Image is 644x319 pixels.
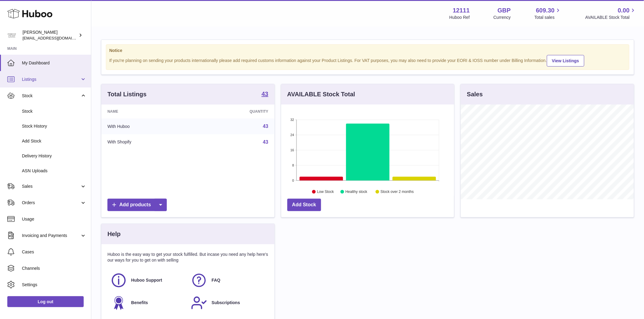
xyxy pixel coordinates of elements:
span: Subscriptions [212,300,240,306]
text: Healthy stock [345,190,368,194]
span: Huboo Support [131,277,162,283]
a: Add Stock [287,199,321,211]
span: Sales [22,184,80,189]
text: 8 [292,163,294,167]
h3: Total Listings [107,90,147,98]
a: 609.30 Total sales [534,6,562,20]
text: 24 [290,133,294,137]
strong: GBP [498,6,511,15]
th: Name [101,105,195,118]
div: Huboo Ref [450,15,470,20]
a: Huboo Support [110,272,185,289]
a: Add products [107,199,167,211]
strong: 43 [261,91,268,97]
span: [EMAIL_ADDRESS][DOMAIN_NAME] [23,36,89,40]
text: 16 [290,148,294,152]
span: Stock [22,108,86,114]
span: 609.30 [536,6,555,15]
p: Huboo is the easy way to get your stock fulfilled. But incase you need any help here's our ways f... [107,252,268,263]
a: 43 [263,124,268,129]
td: With Huboo [101,118,195,134]
span: Benefits [131,300,148,306]
span: Stock [22,93,80,99]
div: If you're planning on sending your products internationally please add required customs informati... [109,54,626,67]
a: Subscriptions [191,295,265,311]
text: Low Stock [317,190,334,194]
text: Stock over 2 months [380,190,414,194]
span: Total sales [534,15,562,20]
span: ASN Uploads [22,168,86,174]
th: Quantity [195,105,275,118]
a: Benefits [110,295,185,311]
span: My Dashboard [22,60,86,66]
a: FAQ [191,272,265,289]
span: FAQ [212,277,220,283]
div: [PERSON_NAME] [23,29,77,41]
text: 32 [290,118,294,122]
strong: 12111 [453,6,470,15]
span: Add Stock [22,138,86,144]
span: Settings [22,282,86,288]
img: internalAdmin-12111@internal.huboo.com [7,31,16,40]
span: Cases [22,249,86,255]
h3: Sales [467,90,483,98]
span: Orders [22,200,80,206]
h3: Help [107,230,121,238]
span: Delivery History [22,153,86,159]
text: 0 [292,179,294,182]
div: Currency [494,15,511,20]
a: View Listings [547,55,584,67]
span: Invoicing and Payments [22,233,80,238]
span: Channels [22,266,86,271]
span: Usage [22,216,86,222]
a: 43 [261,91,268,98]
a: Log out [7,296,84,307]
span: Stock History [22,123,86,129]
strong: Notice [109,48,626,53]
td: With Shopify [101,134,195,150]
span: 0.00 [618,6,630,15]
span: AVAILABLE Stock Total [585,15,637,20]
span: Listings [22,77,80,82]
a: 43 [263,139,268,145]
a: 0.00 AVAILABLE Stock Total [585,6,637,20]
h3: AVAILABLE Stock Total [287,90,355,98]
